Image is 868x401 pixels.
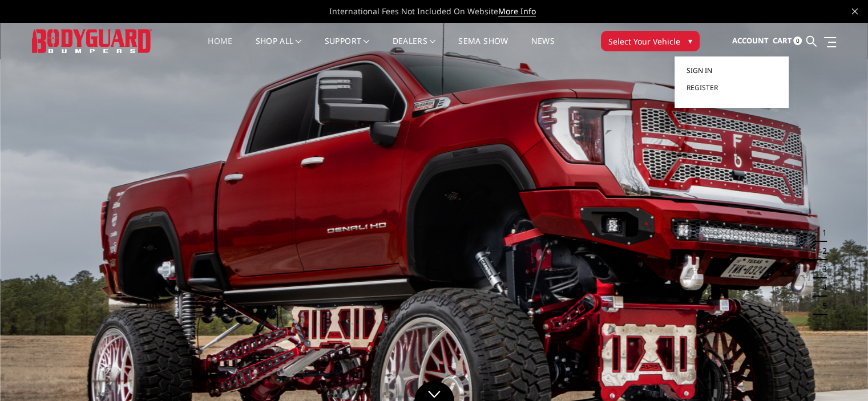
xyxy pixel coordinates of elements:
span: ▾ [688,35,692,47]
a: More Info [498,6,536,17]
span: Cart [772,35,792,46]
button: 4 of 5 [815,278,827,297]
a: Sign in [686,62,777,79]
a: Dealers [393,37,436,59]
a: Support [325,37,370,59]
span: Sign in [686,66,712,75]
span: Account [732,35,768,46]
a: shop all [256,37,302,59]
span: Register [686,83,717,92]
a: Home [208,37,232,59]
a: SEMA Show [458,37,508,59]
a: Click to Down [414,381,454,401]
button: 1 of 5 [815,224,827,242]
a: Register [686,79,777,96]
a: Cart 0 [772,26,802,56]
img: BODYGUARD BUMPERS [32,29,152,52]
a: News [531,37,554,59]
span: 0 [793,37,802,45]
button: 3 of 5 [815,260,827,278]
button: Select Your Vehicle [601,31,700,51]
span: Select Your Vehicle [608,35,680,47]
iframe: Chat Widget [811,346,868,401]
button: 5 of 5 [815,297,827,315]
button: 2 of 5 [815,242,827,260]
a: Account [732,26,768,56]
